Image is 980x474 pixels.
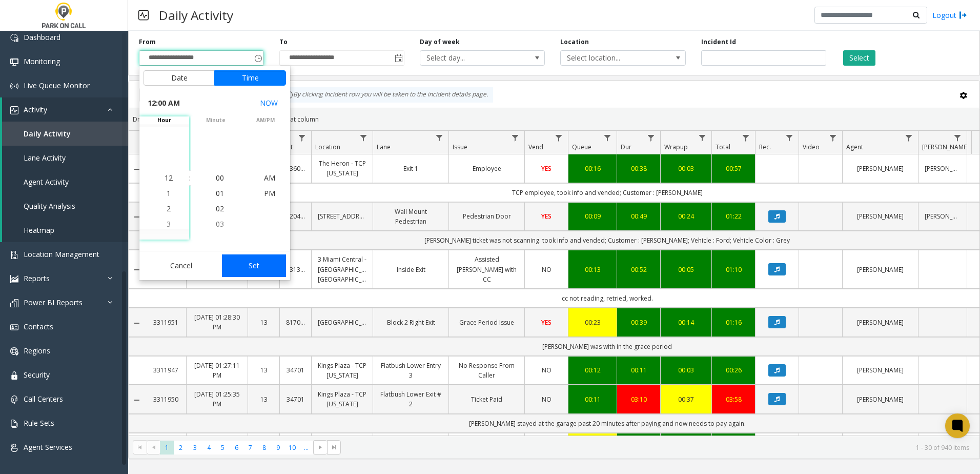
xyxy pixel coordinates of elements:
div: 00:05 [667,265,705,274]
kendo-pager-info: 1 - 30 of 940 items [347,443,969,452]
a: Kings Plaza - TCP [US_STATE] [318,389,366,409]
a: YES [531,164,562,173]
a: Pedestrian Door [455,211,518,221]
a: Quality Analysis [2,194,128,218]
a: Agent Filter Menu [902,131,916,145]
a: 13 [254,394,273,404]
span: Page 4 [202,441,216,455]
span: Page 10 [285,441,299,455]
span: minute [191,116,240,124]
a: 00:24 [667,211,705,221]
div: Drag a column header and drop it here to group by that column [129,110,979,128]
a: 720410 [286,211,305,221]
span: Activity [24,105,47,114]
div: 00:49 [623,211,654,221]
img: 'icon' [10,34,18,42]
a: [DATE] 01:27:11 PM [193,361,241,380]
a: Assisted [PERSON_NAME] with CC [455,254,518,284]
a: [PERSON_NAME] [849,164,912,173]
img: 'icon' [10,58,18,66]
span: Dur [621,143,631,151]
img: 'icon' [10,396,18,404]
a: NO [531,394,562,404]
div: 00:39 [623,318,654,327]
span: 01 [216,188,224,198]
a: [STREET_ADDRESS] [318,211,366,221]
span: NO [542,366,552,374]
div: 00:23 [575,318,610,327]
img: 'icon' [10,323,18,331]
div: 00:57 [718,164,749,173]
a: Wrapup Filter Menu [696,131,709,145]
span: 1 [167,188,171,198]
a: 00:03 [667,164,705,173]
label: Incident Id [701,37,736,47]
span: 12 [165,173,173,183]
span: Video [803,143,820,151]
button: Set [222,254,287,277]
a: 34701 [286,365,305,375]
a: YES [531,211,562,221]
a: Activity [2,97,128,122]
span: 00 [216,173,224,183]
a: 00:09 [575,211,610,221]
a: Total Filter Menu [739,131,753,145]
a: [PERSON_NAME] [849,394,912,404]
span: Quality Analysis [24,201,75,211]
a: 00:11 [623,365,654,375]
span: Live Queue Monitor [24,81,90,90]
a: 3 Miami Central - [GEOGRAPHIC_DATA] [GEOGRAPHIC_DATA] [318,254,366,284]
div: 00:12 [575,365,610,375]
span: Select location... [561,51,660,65]
span: [PERSON_NAME] [922,143,969,151]
span: Go to the next page [316,443,324,451]
a: Logout [932,10,967,21]
span: 03 [216,219,224,229]
span: YES [541,318,552,327]
span: Go to the last page [330,443,338,451]
a: Location Filter Menu [357,131,371,145]
a: 00:38 [623,164,654,173]
img: 'icon' [10,347,18,355]
div: : [189,173,191,183]
span: 2 [167,204,171,213]
a: 01:10 [718,265,749,274]
span: AM [264,173,275,183]
a: The Heron - TCP [US_STATE] [318,159,366,178]
a: 00:26 [718,365,749,375]
span: Page 7 [243,441,257,455]
span: Go to the last page [327,440,341,455]
a: 34701 [286,394,305,404]
a: Collapse Details [129,165,145,173]
a: 00:16 [575,164,610,173]
a: Video Filter Menu [826,131,840,145]
a: 3311947 [151,365,180,375]
a: 01:16 [718,318,749,327]
span: Go to the next page [313,440,327,455]
div: 00:03 [667,365,705,375]
a: Collapse Details [129,213,145,221]
span: Page 5 [216,441,230,455]
span: Power BI Reports [24,298,83,307]
span: 12:00 AM [148,96,180,110]
a: [PERSON_NAME] [849,265,912,274]
a: Parker Filter Menu [951,131,965,145]
span: Page 9 [271,441,285,455]
div: 00:52 [623,265,654,274]
img: 'icon' [10,299,18,307]
span: Page 2 [174,441,188,455]
a: Ticket Paid [455,394,518,404]
a: 3311950 [151,394,180,404]
span: Contacts [24,322,53,331]
a: Grace Period Issue [455,318,518,327]
a: [DATE] 01:25:35 PM [193,389,241,409]
button: Select now [256,94,282,112]
a: 336020 [286,164,305,173]
div: 03:58 [718,394,749,404]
